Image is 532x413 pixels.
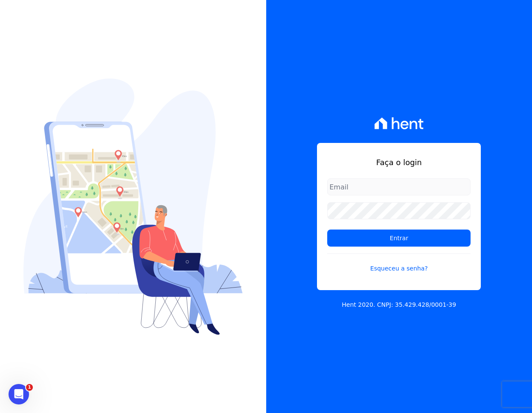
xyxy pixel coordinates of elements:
img: Login [23,79,243,335]
p: Hent 2020. CNPJ: 35.429.428/0001-39 [342,300,456,309]
iframe: Intercom live chat [9,384,29,404]
input: Email [327,178,471,195]
a: Esqueceu a senha? [327,253,471,273]
span: 1 [26,384,33,391]
input: Entrar [327,230,471,247]
h1: Faça o login [327,157,471,168]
